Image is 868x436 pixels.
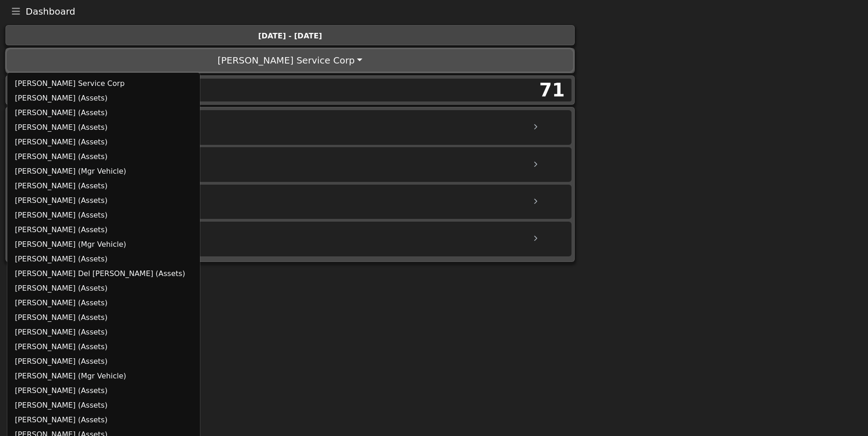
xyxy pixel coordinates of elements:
div: Score: 64 [45,198,549,209]
a: [PERSON_NAME] (Assets) [7,223,199,237]
div: [PERSON_NAME] [45,185,549,198]
a: [PERSON_NAME] (Assets) [7,106,199,120]
div: [PERSON_NAME] [45,147,549,161]
div: 71 [539,76,565,104]
div: Not Acknowledged [45,172,549,180]
a: [PERSON_NAME] (Assets) [7,340,199,354]
div: [DATE] - [DATE] [11,31,569,42]
div: Not Acknowledged [45,246,549,254]
a: [PERSON_NAME] (Mgr Vehicle) [7,164,199,179]
a: [PERSON_NAME] (Assets) [7,310,199,325]
div: Score: 41 [45,124,549,135]
a: [PERSON_NAME] (Assets) [7,179,199,193]
a: [PERSON_NAME] (Mgr Vehicle) [7,369,199,383]
a: [PERSON_NAME] (Assets) [7,135,199,149]
div: Not Acknowledged [45,209,549,217]
div: Score: 58 [45,161,549,172]
div: Score: 74 [45,235,549,246]
a: [PERSON_NAME] (Assets) [7,252,199,266]
button: [PERSON_NAME] Service Corp [7,49,573,71]
a: [PERSON_NAME] (Assets) [7,281,199,296]
a: [PERSON_NAME] Service Corp [7,76,199,91]
a: [PERSON_NAME] (Assets) [7,296,199,310]
div: Not Acknowledged [45,135,549,143]
a: [PERSON_NAME] (Mgr Vehicle) [7,237,199,252]
button: Toggle navigation [6,5,26,18]
a: [PERSON_NAME] (Assets) [7,208,199,223]
a: [PERSON_NAME] (Assets) [7,354,199,369]
a: [PERSON_NAME] (Assets) [7,120,199,135]
div: [PERSON_NAME] [45,110,549,124]
a: [PERSON_NAME] Del [PERSON_NAME] (Assets) [7,266,199,281]
a: [PERSON_NAME] (Assets) [7,383,199,398]
span: Dashboard [26,7,75,16]
a: [PERSON_NAME] (Assets) [7,91,199,106]
a: [PERSON_NAME] (Assets) [7,193,199,208]
a: [PERSON_NAME] (Assets) [7,413,199,427]
a: [PERSON_NAME] (Assets) [7,149,199,164]
div: [PERSON_NAME] [45,222,549,235]
a: [PERSON_NAME] (Assets) [7,398,199,413]
a: [PERSON_NAME] (Assets) [7,325,199,340]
